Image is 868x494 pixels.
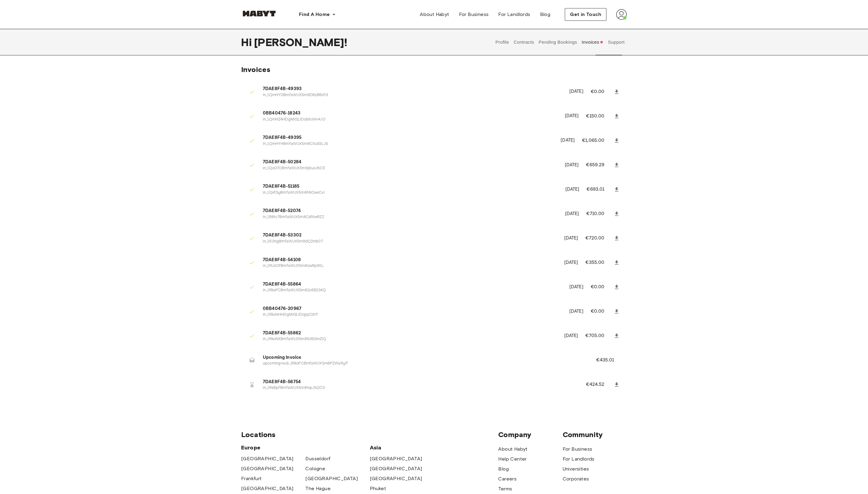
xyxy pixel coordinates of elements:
a: Phuket [370,485,386,492]
img: avatar [616,9,627,20]
span: Locations [241,430,498,439]
p: in_1RkoPCBmfaWUX5m82c6B234Q [263,288,562,293]
p: in_1RsBpFBmfaWUX5m8InpJSQC0 [263,385,571,391]
button: Profile [495,29,510,55]
span: [GEOGRAPHIC_DATA] [370,455,422,462]
p: €355.00 [585,259,612,266]
p: €0.00 [591,283,612,291]
p: in_1R8tc7BmfaWUX5m8CdlXwRZZ [263,214,558,220]
span: Hi [241,36,254,48]
span: Europe [241,444,370,451]
p: in_1RkoNXBmfaWUX5m8935GmZIQ [263,336,557,342]
a: Cologne [305,465,325,472]
span: 7DAE8F4B-51185 [263,183,558,190]
p: [DATE] [561,137,575,144]
p: in_1QxfGyBmfaWUX5m8h9OwvCvI [263,190,558,196]
a: Blog [535,8,555,20]
p: in_1RkoNHHDgMiG1JDojjqC1ItP [263,312,562,318]
button: Get in Touch [565,8,606,21]
p: €150.00 [586,113,612,120]
span: 7DAE8F4B-54108 [263,257,557,264]
button: Find A Home [294,8,341,20]
a: For Business [454,8,494,20]
span: Get in Touch [570,11,601,18]
a: [GEOGRAPHIC_DATA] [305,475,358,482]
a: Blog [498,465,509,473]
p: [DATE] [564,235,578,242]
span: Community [563,430,627,439]
a: Help Center [498,455,527,463]
p: in_1QoD7CBmfaWUX5m8jKuoJ6CE [263,166,558,171]
span: 7DAE8F4B-55864 [263,281,562,288]
p: €0.00 [591,88,612,95]
p: €1,065.00 [582,137,612,144]
p: €720.00 [585,235,612,242]
p: in_1RUzOfBmfaWUX5m8izaRp95L [263,263,557,269]
span: 7DAE8F4B-53302 [263,232,557,239]
div: user profile tabs [493,29,627,55]
p: [DATE] [565,211,579,217]
a: About Habyt [415,8,454,20]
p: [DATE] [569,284,583,291]
p: [DATE] [569,88,583,95]
span: For Landlords [498,11,530,18]
p: €0.00 [591,308,612,315]
span: For Business [563,446,593,453]
span: 7DAE8F4B-52074 [263,208,558,214]
a: Terms [498,485,512,492]
p: €710.00 [586,210,612,217]
button: Contracts [513,29,535,55]
p: [DATE] [569,308,583,315]
p: [DATE] [565,162,579,169]
span: The Hague [305,485,331,492]
p: [DATE] [564,333,578,339]
a: [GEOGRAPHIC_DATA] [370,465,422,472]
span: 0BB40476-18243 [263,110,558,117]
img: Habyt [241,11,277,17]
span: Invoices [241,65,270,74]
p: €705.00 [585,332,612,339]
a: Careers [498,475,517,483]
a: [GEOGRAPHIC_DATA] [241,485,294,492]
p: [DATE] [565,186,580,193]
a: Corporates [563,475,589,483]
a: Dusseldorf [305,455,330,462]
a: Universities [563,465,589,473]
a: For Landlords [563,455,595,463]
span: Company [498,430,562,439]
p: in_1QmHYHBmfaWUX5m8CXu5SLJb [263,141,553,147]
span: 7DAE8F4B-55862 [263,330,557,337]
a: For Landlords [493,8,535,20]
span: [PERSON_NAME] ! [254,36,347,48]
a: Frankfurt [241,475,262,482]
span: 7DAE8F4B-49395 [263,134,553,141]
p: in_1RJlngBmfaWUX5m8dQ2Inb07 [263,239,557,245]
a: [GEOGRAPHIC_DATA] [241,455,294,462]
p: €693.01 [587,186,612,193]
span: Find A Home [299,11,330,18]
a: [GEOGRAPHIC_DATA] [241,465,294,472]
a: [GEOGRAPHIC_DATA] [370,475,422,482]
p: €435.01 [596,357,622,364]
span: 7DAE8F4B-50284 [263,159,558,166]
button: Pending Bookings [538,29,578,55]
span: Upcoming Invoice [263,354,582,361]
a: About Habyt [498,446,527,453]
